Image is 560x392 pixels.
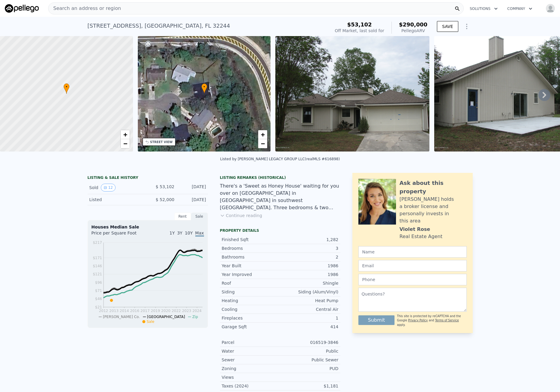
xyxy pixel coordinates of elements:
[48,5,121,12] span: Search an address or region
[119,309,129,313] tspan: 2014
[177,231,182,235] span: 3Y
[63,83,70,94] div: •
[358,274,467,285] input: Phone
[147,315,185,319] span: [GEOGRAPHIC_DATA]
[195,231,204,237] span: Max
[280,237,339,243] div: 1,282
[222,245,280,251] div: Bedrooms
[89,197,143,203] div: Listed
[280,324,339,330] div: 414
[174,213,191,220] div: Rent
[261,131,265,138] span: +
[546,4,555,13] img: avatar
[161,309,170,313] tspan: 2020
[280,298,339,304] div: Heat Pump
[130,309,139,313] tspan: 2016
[358,246,467,258] input: Name
[280,263,339,269] div: 1986
[222,348,280,354] div: Water
[191,213,208,220] div: Sale
[95,280,102,285] tspan: $96
[172,309,181,313] tspan: 2022
[220,182,340,211] div: There's a 'Sweet as Honey House' waiting for you over on [GEOGRAPHIC_DATA] in [GEOGRAPHIC_DATA] i...
[121,139,130,148] a: Zoom out
[399,21,428,28] span: $290,000
[222,383,280,389] div: Taxes (2024)
[461,20,473,32] button: Show Options
[93,272,102,276] tspan: $121
[222,374,280,380] div: Views
[88,22,230,30] div: [STREET_ADDRESS] , [GEOGRAPHIC_DATA] , FL 32244
[151,309,160,313] tspan: 2019
[140,309,150,313] tspan: 2017
[280,348,339,354] div: Public
[201,83,207,94] div: •
[222,263,280,269] div: Year Built
[220,175,340,180] div: Listing Remarks (Historical)
[280,339,339,345] div: 016519-3846
[280,357,339,363] div: Public Sewer
[408,319,428,322] a: Privacy Policy
[89,184,143,191] div: Sold
[93,264,102,268] tspan: $146
[179,197,206,203] div: [DATE]
[399,28,428,34] div: Pellego ARV
[101,184,116,191] button: View historical data
[93,256,102,260] tspan: $171
[358,315,395,325] button: Submit
[220,213,262,219] button: Continue reading
[397,314,466,327] div: This site is protected by reCAPTCHA and the Google and apply.
[91,230,148,240] div: Price per Square Foot
[261,140,265,147] span: −
[280,315,339,321] div: 1
[220,228,340,233] div: Property details
[150,140,173,144] div: STREET VIEW
[258,130,267,139] a: Zoom in
[280,383,339,389] div: $1,181
[258,139,267,148] a: Zoom out
[400,179,467,196] div: Ask about this property
[156,197,174,202] span: $ 52,000
[280,245,339,251] div: 3
[280,254,339,260] div: 2
[91,224,204,230] div: Houses Median Sale
[222,298,280,304] div: Heating
[99,309,108,313] tspan: 2012
[465,3,503,14] button: Solutions
[185,231,193,235] span: 10Y
[347,21,372,28] span: $53,102
[335,28,384,34] div: Off Market, last sold for
[400,196,467,225] div: [PERSON_NAME] holds a broker license and personally invests in this area
[280,306,339,312] div: Central Air
[103,315,140,319] span: [PERSON_NAME] Co.
[192,309,202,313] tspan: 2024
[400,226,430,233] div: Violet Rose
[123,140,127,147] span: −
[222,339,280,345] div: Parcel
[222,271,280,277] div: Year Improved
[179,184,206,191] div: [DATE]
[201,84,207,90] span: •
[435,319,459,322] a: Terms of Service
[358,260,467,271] input: Email
[182,309,191,313] tspan: 2023
[147,320,154,324] span: Sale
[95,305,102,309] tspan: $21
[280,271,339,277] div: 1986
[88,175,208,181] div: LISTING & SALE HISTORY
[192,315,198,319] span: Zip
[220,157,340,161] div: Listed by [PERSON_NAME] LEGACY GROUP LLC (realMLS #616898)
[169,231,175,235] span: 1Y
[222,315,280,321] div: Fireplaces
[222,366,280,372] div: Zoning
[280,289,339,295] div: Siding (Alum/Vinyl)
[95,297,102,301] tspan: $46
[93,240,102,245] tspan: $217
[222,306,280,312] div: Cooling
[222,237,280,243] div: Finished Sqft
[63,84,70,90] span: •
[156,184,174,189] span: $ 53,102
[222,324,280,330] div: Garage Sqft
[275,36,429,152] img: Sale: 24909703 Parcel: 34402806
[123,131,127,138] span: +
